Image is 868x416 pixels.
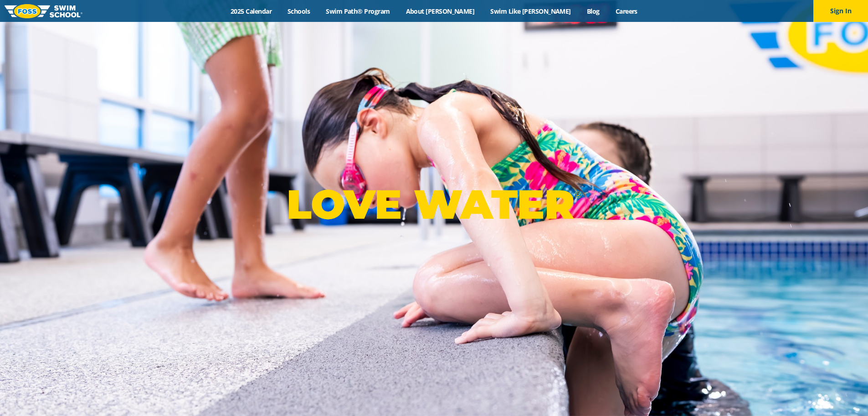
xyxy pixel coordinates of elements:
sup: ® [574,189,581,200]
a: Careers [607,7,645,16]
a: Swim Like [PERSON_NAME] [483,7,579,16]
p: LOVE WATER [287,180,581,229]
a: Schools [280,7,318,16]
a: Swim Path® Program [318,7,398,16]
img: FOSS Swim School Logo [5,4,82,18]
a: Blog [579,7,607,16]
a: 2025 Calendar [223,7,280,16]
a: About [PERSON_NAME] [398,7,483,16]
